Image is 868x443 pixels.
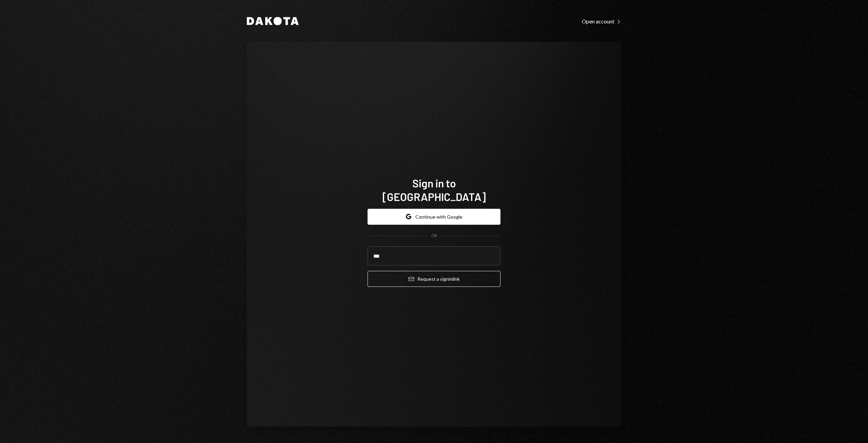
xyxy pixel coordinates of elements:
[431,233,437,239] div: OR
[582,17,621,25] a: Open account
[368,271,500,287] button: Request a signinlink
[368,209,500,225] button: Continue with Google
[368,176,500,203] h1: Sign in to [GEOGRAPHIC_DATA]
[582,18,621,25] div: Open account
